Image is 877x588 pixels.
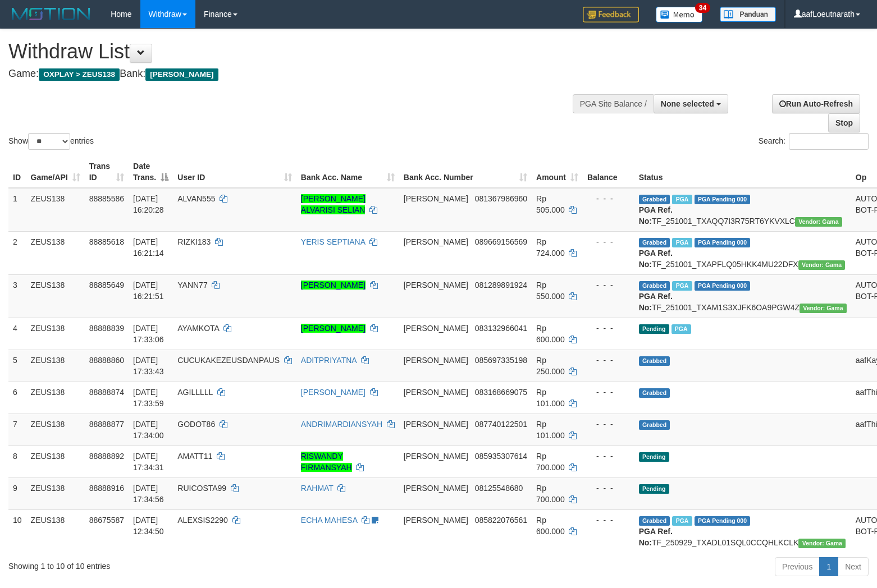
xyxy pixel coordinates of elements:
[475,356,527,365] span: Copy 085697335198 to clipboard
[296,156,399,188] th: Bank Acc. Name: activate to sort column ascending
[587,514,630,526] div: - - -
[656,7,703,22] img: Button%20Memo.svg
[404,237,468,246] span: [PERSON_NAME]
[8,350,26,382] td: 5
[177,194,215,203] span: ALVAN555
[8,231,26,274] td: 2
[654,94,728,113] button: None selected
[639,452,669,462] span: Pending
[8,188,26,232] td: 1
[89,237,124,246] span: 88885618
[672,324,691,334] span: Marked by aafsolysreylen
[672,195,692,204] span: Marked by aafanarl
[772,94,860,113] a: Run Auto-Refresh
[8,68,573,80] h4: Game: Bank:
[177,420,215,429] span: GODOT86
[634,188,851,232] td: TF_251001_TXAQQ7I3R75RT6YKVXLC
[28,133,70,150] select: Showentries
[301,281,366,290] a: [PERSON_NAME]
[89,452,124,461] span: 88888892
[8,156,26,188] th: ID
[8,477,26,509] td: 9
[800,304,847,313] span: Vendor URL: https://trx31.1velocity.biz
[639,238,670,247] span: Grabbed
[587,279,630,291] div: - - -
[177,452,212,461] span: AMATT11
[129,156,173,188] th: Date Trans.: activate to sort column descending
[587,387,630,398] div: - - -
[301,452,352,472] a: RISWANDY FIRMANSYAH
[404,194,468,203] span: [PERSON_NAME]
[672,238,692,247] span: Marked by aafanarl
[634,509,851,553] td: TF_250929_TXADL01SQL0CCQHLKCLK
[8,133,94,150] label: Show entries
[133,388,164,408] span: [DATE] 17:33:59
[26,509,85,553] td: ZEUS138
[8,445,26,477] td: 8
[399,156,532,188] th: Bank Acc. Number: activate to sort column ascending
[536,356,565,376] span: Rp 250.000
[39,68,120,81] span: OXPLAY > ZEUS138
[583,156,634,188] th: Balance
[301,420,382,429] a: ANDRIMARDIANSYAH
[475,324,527,333] span: Copy 083132966041 to clipboard
[573,94,654,113] div: PGA Site Balance /
[475,420,527,429] span: Copy 087740122501 to clipboard
[404,356,468,365] span: [PERSON_NAME]
[536,281,565,301] span: Rp 550.000
[133,452,164,472] span: [DATE] 17:34:31
[26,274,85,318] td: ZEUS138
[639,205,673,226] b: PGA Ref. No:
[798,260,846,270] span: Vendor URL: https://trx31.1velocity.biz
[404,324,468,333] span: [PERSON_NAME]
[475,237,527,246] span: Copy 089669156569 to clipboard
[536,420,565,440] span: Rp 101.000
[695,238,751,247] span: PGA Pending
[133,237,164,258] span: [DATE] 16:21:14
[634,274,851,318] td: TF_251001_TXAM1S3XJFK6OA9PGW4Z
[177,324,219,333] span: AYAMKOTA
[404,388,468,397] span: [PERSON_NAME]
[301,484,334,493] a: RAHMAT
[672,516,692,526] span: Marked by aafpengsreynich
[795,217,842,227] span: Vendor URL: https://trx31.1velocity.biz
[404,516,468,525] span: [PERSON_NAME]
[8,40,573,63] h1: Withdraw List
[8,556,357,572] div: Showing 1 to 10 of 10 entries
[536,516,565,536] span: Rp 600.000
[695,516,751,526] span: PGA Pending
[475,388,527,397] span: Copy 083168669075 to clipboard
[404,452,468,461] span: [PERSON_NAME]
[301,324,366,333] a: [PERSON_NAME]
[89,388,124,397] span: 88888874
[695,3,710,13] span: 34
[177,281,207,290] span: YANN77
[672,281,692,291] span: Marked by aafanarl
[145,68,218,81] span: [PERSON_NAME]
[639,281,670,291] span: Grabbed
[26,445,85,477] td: ZEUS138
[177,388,213,397] span: AGILLLLL
[639,324,669,334] span: Pending
[133,356,164,376] span: [DATE] 17:33:43
[532,156,583,188] th: Amount: activate to sort column ascending
[133,484,164,504] span: [DATE] 17:34:56
[587,236,630,247] div: - - -
[26,477,85,509] td: ZEUS138
[639,516,670,526] span: Grabbed
[639,484,669,494] span: Pending
[475,452,527,461] span: Copy 085935307614 to clipboard
[819,557,838,576] a: 1
[26,350,85,382] td: ZEUS138
[89,516,124,525] span: 88675587
[536,324,565,344] span: Rp 600.000
[695,281,751,291] span: PGA Pending
[404,281,468,290] span: [PERSON_NAME]
[8,274,26,318] td: 3
[8,509,26,553] td: 10
[8,6,94,22] img: MOTION_logo.png
[639,388,670,398] span: Grabbed
[775,557,820,576] a: Previous
[301,388,366,397] a: [PERSON_NAME]
[301,194,366,214] a: [PERSON_NAME] ALVARISI SELIAN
